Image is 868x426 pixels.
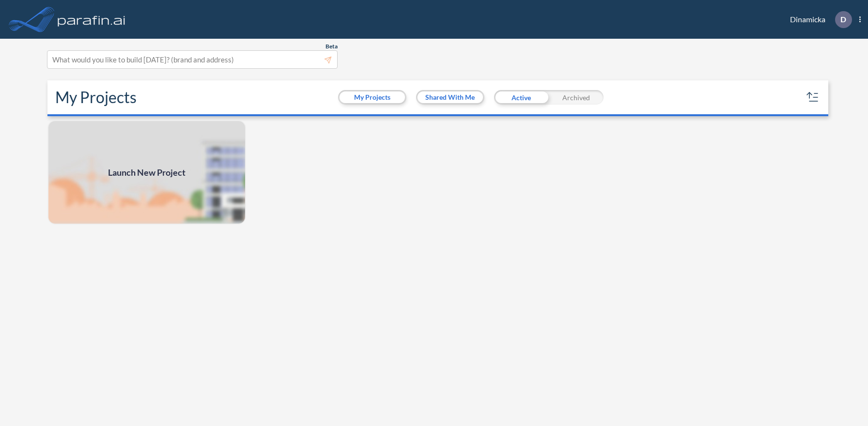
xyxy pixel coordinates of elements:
button: My Projects [340,91,405,103]
span: Launch New Project [108,166,186,179]
a: Launch New Project [47,120,246,225]
p: D [840,15,846,24]
button: Shared With Me [418,91,483,103]
div: Dinamicka [775,11,861,28]
span: Beta [325,43,338,50]
div: Active [494,90,549,105]
button: sort [805,90,821,105]
img: add [47,120,246,225]
img: logo [56,10,127,29]
h2: My Projects [55,88,137,106]
div: Archived [549,90,604,105]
